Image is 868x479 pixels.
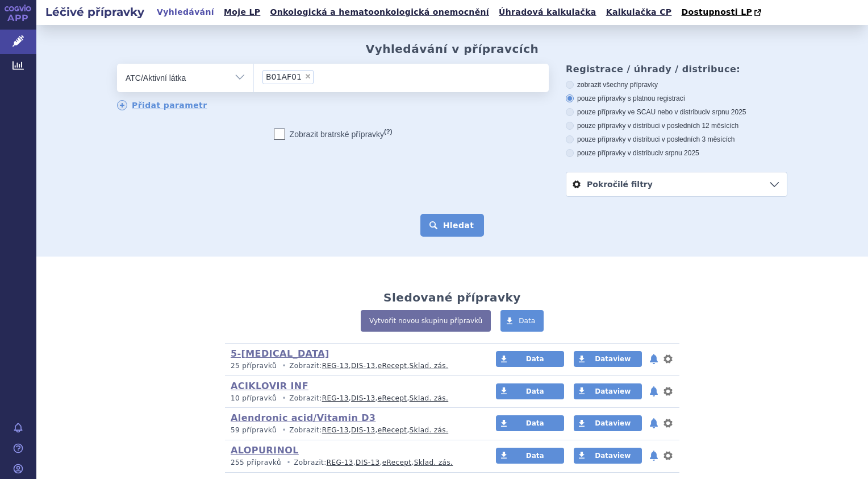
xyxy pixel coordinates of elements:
[526,355,544,363] span: Data
[231,426,277,434] span: 59 přípravků
[266,5,493,20] a: Onkologická a hematoonkologická onemocnění
[382,459,412,466] a: eRecept
[414,459,453,466] a: Sklad. zás.
[231,362,277,370] span: 25 přípravků
[603,5,675,20] a: Kalkulačka CP
[495,5,600,20] a: Úhradová kalkulačka
[317,69,323,84] input: B01AF01
[566,135,787,144] label: pouze přípravky v distribuci v posledních 3 měsících
[361,310,491,332] a: Vytvořit novou skupinu přípravků
[231,394,277,402] span: 10 přípravků
[648,352,660,366] button: notifikace
[378,394,407,402] a: eRecept
[351,394,375,402] a: DIS-13
[231,426,474,435] p: Zobrazit: , , ,
[595,387,631,395] span: Dataview
[322,394,349,402] a: REG-13
[496,448,564,464] a: Data
[526,387,544,395] span: Data
[574,383,642,399] a: Dataview
[648,416,660,430] button: notifikace
[410,362,449,370] a: Sklad. zás.
[496,383,564,399] a: Data
[322,362,349,370] a: REG-13
[266,73,302,81] span: RIVAROXABAN
[279,361,289,371] i: •
[574,415,642,431] a: Dataview
[283,458,294,468] i: •
[231,459,281,466] span: 255 přípravků
[662,449,674,463] button: nastavení
[566,94,787,103] label: pouze přípravky s platnou registrací
[220,5,264,20] a: Moje LP
[707,108,746,116] span: v srpnu 2025
[566,148,787,158] label: pouze přípravky v distribuci
[648,449,660,463] button: notifikace
[231,458,474,468] p: Zobrazit: , , ,
[356,459,379,466] a: DIS-13
[410,394,449,402] a: Sklad. zás.
[566,80,787,89] label: zobrazit všechny přípravky
[566,64,787,75] h3: Registrace / úhrady / distribuce:
[681,7,752,16] span: Dostupnosti LP
[366,42,539,56] h2: Vyhledávání v přípravcích
[526,419,544,427] span: Data
[566,121,787,130] label: pouze přípravky v distribuci v posledních 12 měsících
[351,426,375,434] a: DIS-13
[279,394,289,403] i: •
[383,291,521,304] h2: Sledované přípravky
[117,100,207,110] a: Přidat parametr
[662,385,674,398] button: nastavení
[566,172,787,196] a: Pokročilé filtry
[574,351,642,367] a: Dataview
[595,452,631,460] span: Dataview
[378,426,407,434] a: eRecept
[595,355,631,363] span: Dataview
[496,415,564,431] a: Data
[500,310,544,332] a: Data
[496,351,564,367] a: Data
[36,4,153,20] h2: Léčivé přípravky
[231,348,329,359] a: 5-[MEDICAL_DATA]
[648,385,660,398] button: notifikace
[322,426,349,434] a: REG-13
[384,128,392,135] abbr: (?)
[410,426,449,434] a: Sklad. zás.
[231,381,308,391] a: ACIKLOVIR INF
[231,361,474,371] p: Zobrazit: , , ,
[327,459,353,466] a: REG-13
[595,419,631,427] span: Dataview
[304,73,311,80] span: ×
[566,108,787,117] label: pouze přípravky ve SCAU nebo v distribuci
[420,214,485,237] button: Hledat
[274,129,393,140] label: Zobrazit bratrské přípravky
[279,426,289,435] i: •
[662,352,674,366] button: nastavení
[678,5,767,20] a: Dostupnosti LP
[519,317,535,325] span: Data
[231,394,474,403] p: Zobrazit: , , ,
[231,412,375,423] a: Alendronic acid/Vitamin D3
[231,445,299,456] a: ALOPURINOL
[526,452,544,460] span: Data
[351,362,375,370] a: DIS-13
[660,149,699,157] span: v srpnu 2025
[662,416,674,430] button: nastavení
[153,5,218,20] a: Vyhledávání
[574,448,642,464] a: Dataview
[378,362,407,370] a: eRecept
